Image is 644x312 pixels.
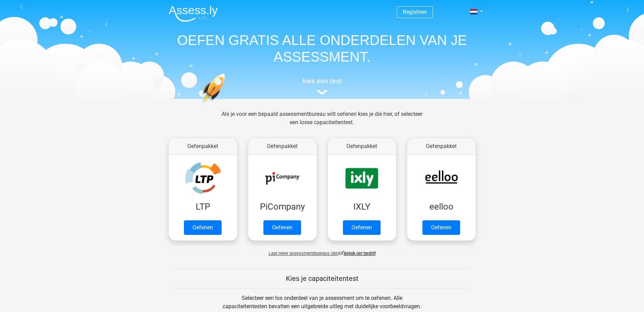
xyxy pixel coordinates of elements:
[344,251,376,256] a: Bekijk per bedrijf
[216,110,428,135] div: Als je voor een bepaald assessmentbureau wilt oefenen kies je die hier, of selecteer een losse ca...
[163,244,481,257] div: of
[269,251,339,256] span: Laat meer assessmentbureaus zien
[163,32,481,65] h1: OEFEN GRATIS ALLE ONDERDELEN VAN JE ASSESSMENT.
[163,77,481,95] a: kies een test
[422,220,460,235] a: Oefenen
[163,77,481,85] h5: kies een test
[184,220,222,235] a: Oefenen
[403,9,427,15] a: Registreer
[263,220,301,235] a: Oefenen
[201,73,252,136] img: oefenen
[169,6,218,22] img: Assessly
[175,274,470,283] h5: Kies je capaciteitentest
[343,220,381,235] a: Oefenen
[317,90,327,95] img: assessment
